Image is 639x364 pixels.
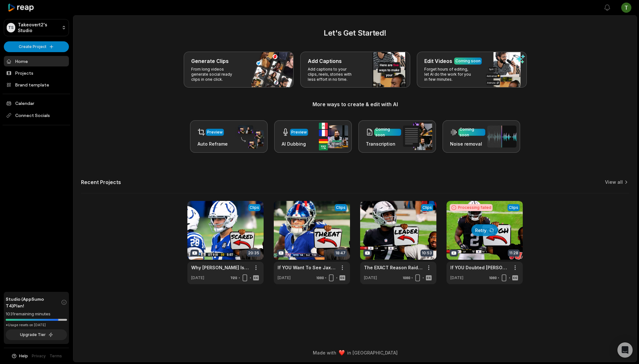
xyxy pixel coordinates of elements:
[450,264,509,271] div: If YOU Doubted [PERSON_NAME] Power - These RUNS Will SHOCK You
[32,353,46,359] a: Privacy
[6,323,67,327] div: *Usage resets on [DATE]
[471,224,498,236] button: Retry
[291,129,307,135] div: Preview
[6,329,67,340] button: Upgrade Tier
[6,311,67,317] div: 1031 remaining minutes
[191,67,240,82] p: From long videos generate social ready clips in one click.
[424,67,474,82] p: Forget hours of editing, let AI do the work for you in few minutes.
[366,141,401,147] h3: Transcription
[605,179,623,185] a: View all
[6,296,61,309] span: Studio (AppSumo T4) Plan!
[375,127,400,138] div: Coming soon
[4,98,69,108] a: Calendar
[460,127,484,138] div: Coming soon
[191,264,250,271] a: Why [PERSON_NAME] Is BARELY An Upgrade Over What The Colts Already Had
[455,58,481,64] div: Coming soon
[81,100,629,108] h3: More ways to create & edit with AI
[4,68,69,78] a: Projects
[487,126,516,148] img: noise_removal.png
[235,124,264,149] img: auto_reframe.png
[207,129,223,135] div: Preview
[319,123,348,150] img: ai_dubbing.png
[7,23,15,32] div: TS
[11,353,28,359] button: Help
[81,179,121,185] h2: Recent Projects
[450,141,485,147] h3: Noise removal
[364,264,422,271] a: The EXACT Reason Raiders Brought In [PERSON_NAME] To CONQUER The AFC West
[198,141,228,147] h3: Auto Reframe
[424,57,452,65] h3: Edit Videos
[191,57,229,65] h3: Generate Clips
[79,349,631,356] div: Made with in [GEOGRAPHIC_DATA]
[4,110,69,121] span: Connect Socials
[403,123,432,150] img: transcription.png
[308,57,342,65] h3: Add Captions
[282,141,308,147] h3: AI Dubbing
[50,353,62,359] a: Terms
[81,27,629,39] h2: Let's Get Started!
[4,56,69,66] a: Home
[4,79,69,90] a: Brand template
[18,22,59,33] p: Takeovert2's Studio
[339,350,345,356] img: heart emoji
[19,353,28,359] span: Help
[617,342,633,358] div: Open Intercom Messenger
[278,264,336,271] a: If YOU Want To See Jaxson Dart STEAL The Giants QB Job - WATCH THIS
[4,41,69,52] button: Create Project
[308,67,357,82] p: Add captions to your clips, reels, stories with less effort in no time.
